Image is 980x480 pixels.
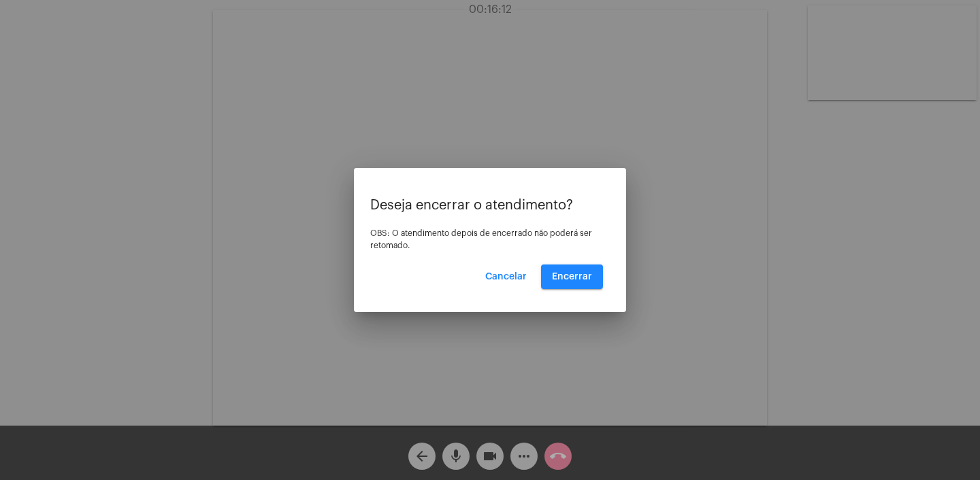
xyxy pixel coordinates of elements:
[485,272,527,281] span: Cancelar
[541,264,603,289] button: Encerrar
[370,198,610,213] p: Deseja encerrar o atendimento?
[370,229,592,250] span: OBS: O atendimento depois de encerrado não poderá ser retomado.
[552,272,592,281] span: Encerrar
[474,264,538,289] button: Cancelar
